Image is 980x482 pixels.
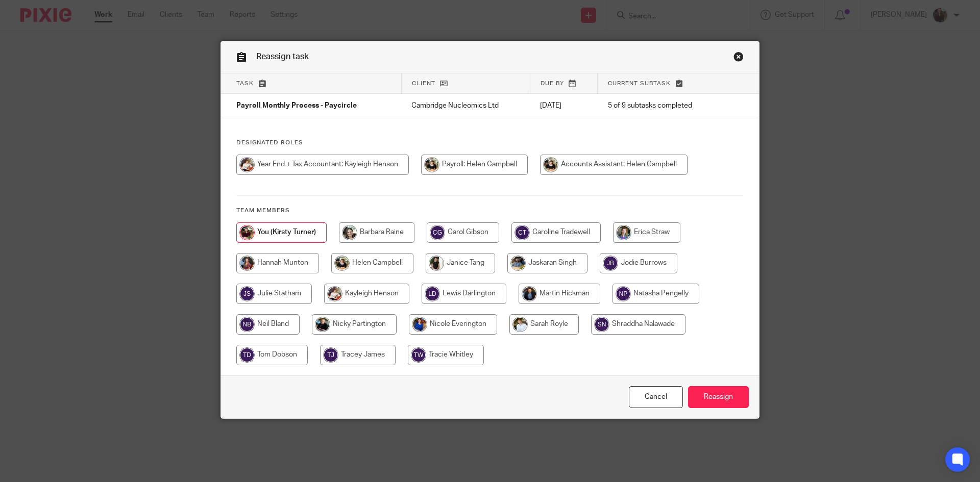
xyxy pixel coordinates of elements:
[598,94,723,118] td: 5 of 9 subtasks completed
[412,81,435,86] span: Client
[733,52,744,65] a: Close this dialog window
[236,81,254,86] span: Task
[688,386,749,408] input: Reassign
[411,100,520,111] p: Cambridge Nucleomics Ltd
[236,207,744,215] h4: Team members
[541,81,564,86] span: Due by
[629,386,683,408] a: Close this dialog window
[540,100,587,111] p: [DATE]
[608,81,671,86] span: Current subtask
[236,139,744,147] h4: Designated Roles
[256,53,309,61] span: Reassign task
[236,103,357,110] span: Payroll Monthly Process - Paycircle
